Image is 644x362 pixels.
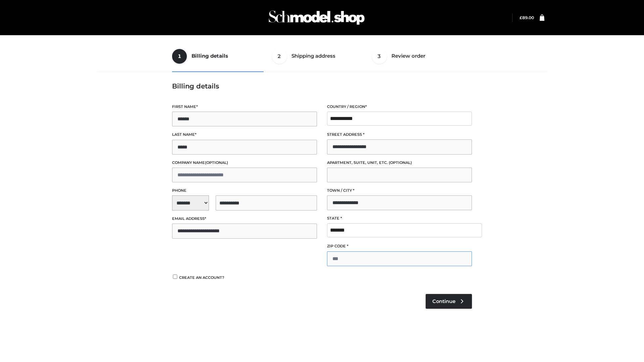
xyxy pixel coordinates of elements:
label: Phone [172,187,317,194]
label: ZIP Code [327,243,472,249]
label: Apartment, suite, unit, etc. [327,160,472,166]
a: Continue [426,294,472,309]
span: (optional) [205,160,228,165]
span: Continue [432,298,455,304]
img: Schmodel Admin 964 [266,4,367,31]
h3: Billing details [172,82,472,90]
bdi: 89.00 [520,15,534,20]
span: Create an account? [179,275,224,280]
label: Email address [172,216,317,222]
label: Country / Region [327,104,472,110]
input: Create an account? [172,275,178,279]
label: Company name [172,160,317,166]
span: £ [520,15,522,20]
label: First name [172,104,317,110]
a: £89.00 [520,15,534,20]
label: Town / City [327,187,472,194]
label: State [327,215,472,222]
span: (optional) [389,160,412,165]
label: Street address [327,131,472,138]
label: Last name [172,131,317,138]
